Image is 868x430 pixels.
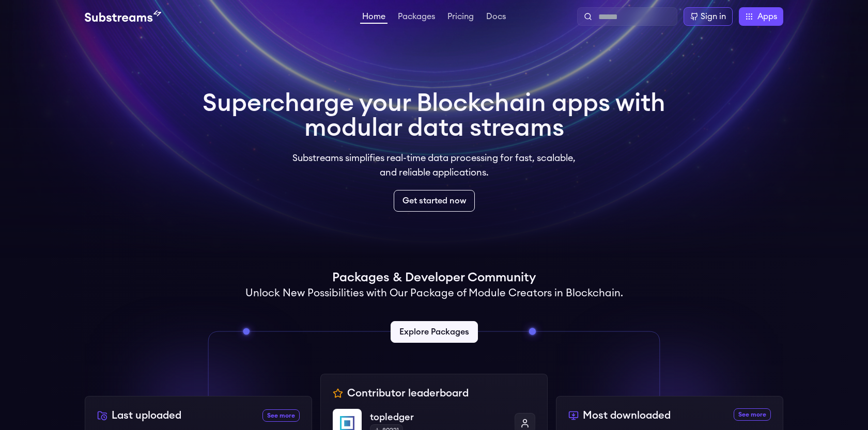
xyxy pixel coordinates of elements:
h1: Supercharge your Blockchain apps with modular data streams [203,91,665,140]
img: Substream's logo [85,10,161,23]
p: topledger [370,410,506,424]
span: Apps [757,10,777,23]
div: Sign in [701,10,726,23]
a: See more recently uploaded packages [262,409,300,422]
a: Explore Packages [391,321,478,343]
a: Docs [484,12,508,23]
h1: Packages & Developer Community [332,269,536,286]
h2: Unlock New Possibilities with Our Package of Module Creators in Blockchain. [245,286,623,300]
p: Substreams simplifies real-time data processing for fast, scalable, and reliable applications. [285,151,583,180]
a: Sign in [684,7,733,26]
a: Get started now [394,190,475,212]
a: Packages [396,12,437,23]
a: Home [360,12,388,24]
a: See more most downloaded packages [734,408,771,421]
a: Pricing [445,12,476,23]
